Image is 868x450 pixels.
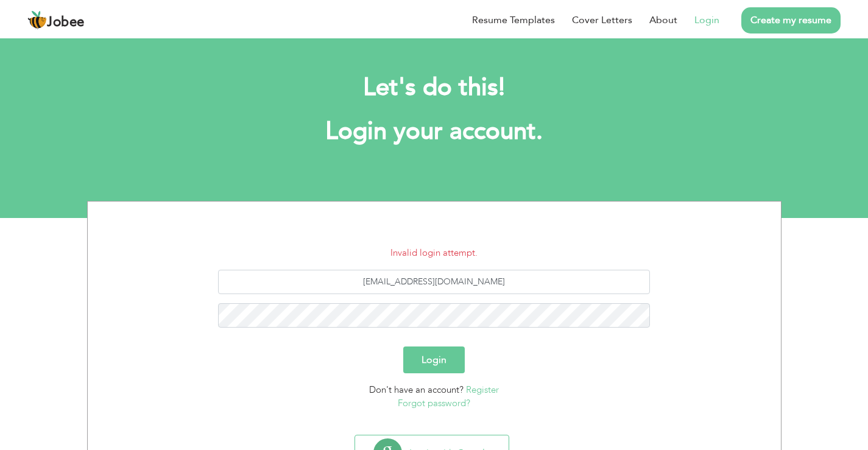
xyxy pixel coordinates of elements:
li: Invalid login attempt. [97,246,772,260]
a: Register [466,384,499,396]
img: jobee.io [27,10,47,30]
h2: Let's do this! [105,72,763,104]
a: Login [694,13,719,27]
a: Forgot password? [398,397,470,409]
a: About [649,13,677,27]
button: Login [403,346,465,373]
a: Resume Templates [472,13,555,27]
h1: Login your account. [105,116,763,147]
a: Cover Letters [572,13,632,27]
a: Jobee [27,10,85,30]
input: Email [218,270,650,294]
a: Create my resume [741,7,841,33]
span: Don't have an account? [369,384,464,396]
span: Jobee [47,16,85,29]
